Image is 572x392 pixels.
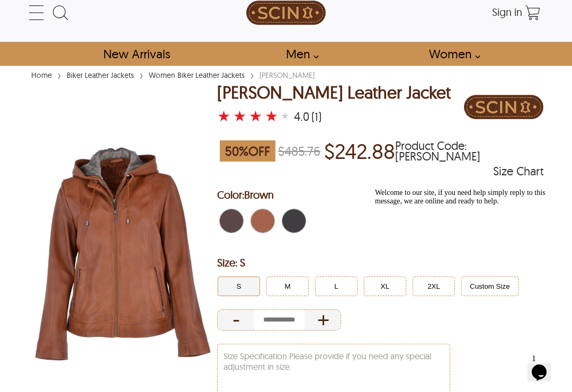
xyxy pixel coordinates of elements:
label: 2 rating [233,111,246,121]
span: Welcome to our site, if you need help simply reply to this message, we are online and ready to help. [4,4,175,21]
div: Size Chart [493,166,543,176]
div: Black [280,207,308,235]
a: Home [29,70,55,80]
span: › [250,66,254,84]
a: Brand Logo PDP Image [464,83,543,133]
img: Womens Two-In-One Leather Hooded Jacket by SCIN [29,136,217,372]
iframe: chat widget [371,184,561,344]
a: shop men's leather jackets [274,42,325,66]
button: Click to select XL [364,277,406,296]
label: 3 rating [249,111,262,121]
img: Brand Logo PDP Image [464,83,543,131]
a: Women Biker Leather Jackets [146,70,247,80]
span: › [139,66,144,84]
a: Shop Women Leather Jackets [417,42,486,66]
div: Decrease Quantity of Item [217,309,254,331]
div: [PERSON_NAME] [257,70,317,81]
label: 1 rating [217,111,230,121]
button: Click to select M [266,277,309,296]
iframe: chat widget [528,350,561,381]
div: (1) [311,111,321,122]
div: Increase Quantity of Item [305,309,341,331]
label: 5 rating [281,111,289,121]
a: Biker Leather Jackets [64,70,137,80]
span: › [57,66,61,84]
span: Product Code: ALICE [395,140,543,162]
a: Alice Biker Leather Jacket with a 4 Star Rating and 1 Product Review } [217,109,292,124]
h2: Selected Color: by Brown [217,184,543,206]
div: [PERSON_NAME] Leather Jacket [217,83,451,102]
a: Sign in [492,9,522,17]
div: Welcome to our site, if you need help simply reply to this message, we are online and ready to help. [4,4,195,21]
button: Click to select S [218,277,260,296]
strike: $485.76 [278,143,320,159]
div: 4.0 [294,111,309,122]
a: Shopping Cart [522,2,543,23]
div: Brown [248,207,277,235]
label: 4 rating [265,111,278,121]
span: Brown [244,188,274,201]
h1: Alice Biker Leather Jacket [217,83,451,102]
div: Dark Brown [217,207,246,235]
a: Shop New Arrivals [91,42,182,66]
button: Click to select L [315,277,358,296]
h2: Selected Filter by Size: S [217,252,543,273]
p: Price of $242.88 [324,139,395,163]
span: Sign in [492,5,522,19]
span: 50 % OFF [220,140,275,162]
